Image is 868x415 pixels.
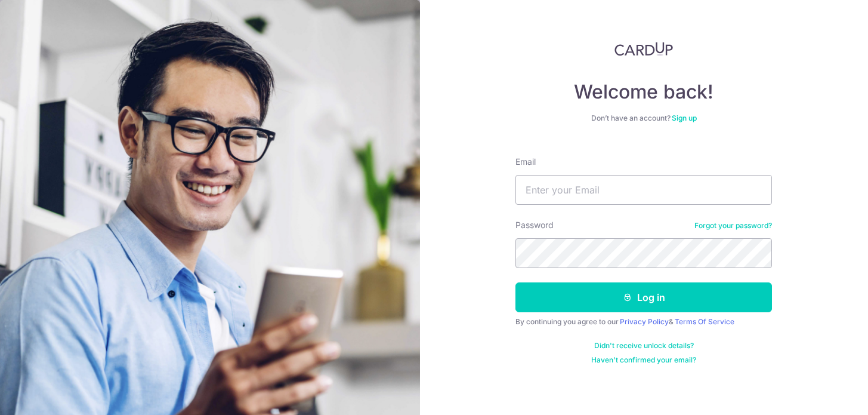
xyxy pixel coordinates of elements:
[591,355,696,365] a: Haven't confirmed your email?
[515,317,772,327] div: By continuing you agree to our &
[515,282,772,312] button: Log in
[614,42,673,56] img: CardUp Logo
[515,80,772,104] h4: Welcome back!
[675,317,734,326] a: Terms Of Service
[672,113,697,122] a: Sign up
[515,156,536,168] label: Email
[515,113,772,123] div: Don’t have an account?
[594,341,694,351] a: Didn't receive unlock details?
[694,221,772,230] a: Forgot your password?
[515,175,772,205] input: Enter your Email
[620,317,669,326] a: Privacy Policy
[515,219,554,231] label: Password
